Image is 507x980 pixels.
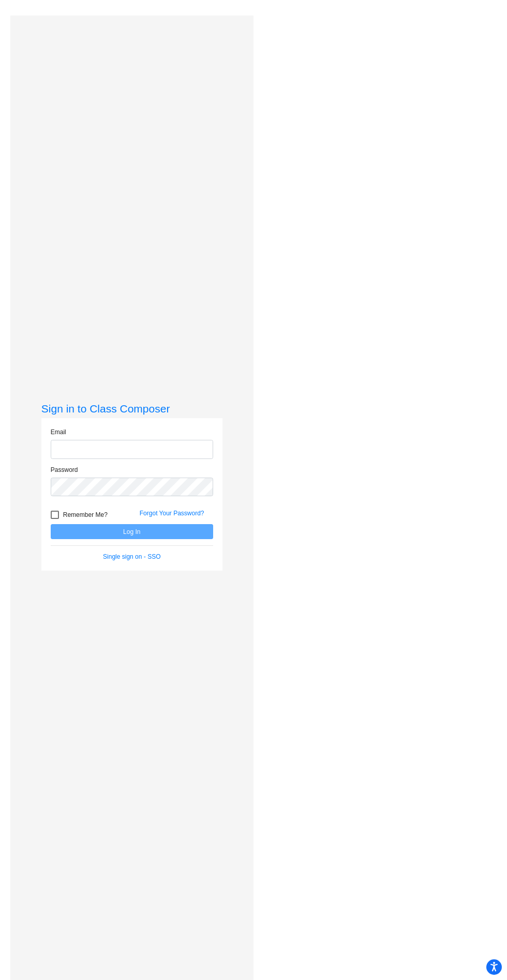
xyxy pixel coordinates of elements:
[140,510,204,517] a: Forgot Your Password?
[51,465,78,474] label: Password
[51,427,66,437] label: Email
[41,402,222,415] h3: Sign in to Class Composer
[63,509,108,521] span: Remember Me?
[51,524,213,539] button: Log In
[103,553,160,560] a: Single sign on - SSO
